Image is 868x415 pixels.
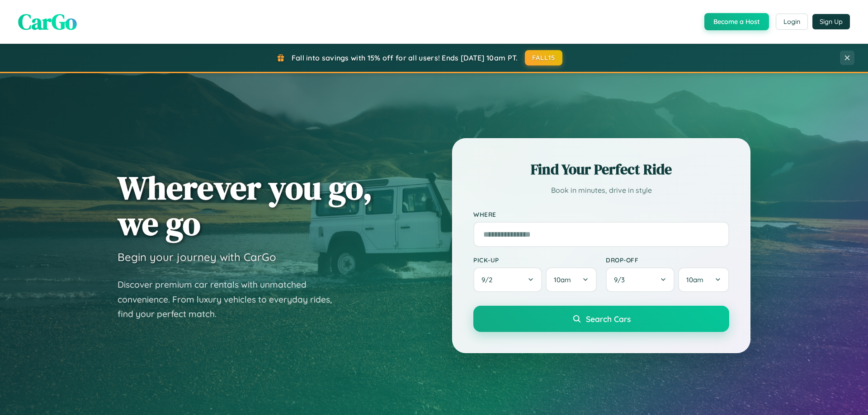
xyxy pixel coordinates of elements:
[481,275,497,284] span: 9 / 2
[118,170,373,241] h1: Wherever you go, we go
[473,256,597,264] label: Pick-up
[525,50,563,65] button: FALL15
[473,159,729,179] h2: Find Your Perfect Ride
[473,306,729,332] button: Search Cars
[586,314,631,324] span: Search Cars
[704,13,769,30] button: Become a Host
[606,267,675,292] button: 9/3
[776,14,808,30] button: Login
[686,275,703,284] span: 10am
[678,267,729,292] button: 10am
[292,53,518,62] span: Fall into savings with 15% off for all users! Ends [DATE] 10am PT.
[118,250,276,264] h3: Begin your journey with CarGo
[546,267,597,292] button: 10am
[118,277,344,322] p: Discover premium car rentals with unmatched convenience. From luxury vehicles to everyday rides, ...
[554,275,571,284] span: 10am
[18,7,77,37] span: CarGo
[473,210,729,218] label: Where
[473,184,729,197] p: Book in minutes, drive in style
[812,14,850,29] button: Sign Up
[606,256,729,264] label: Drop-off
[473,267,542,292] button: 9/2
[614,275,629,284] span: 9 / 3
